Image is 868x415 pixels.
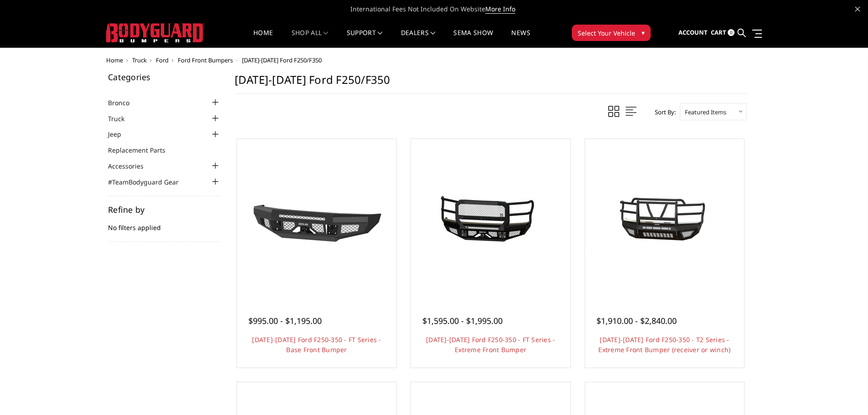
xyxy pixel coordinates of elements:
a: 2017-2022 Ford F250-350 - FT Series - Extreme Front Bumper 2017-2022 Ford F250-350 - FT Series - ... [413,141,568,296]
a: Accessories [108,161,155,171]
a: More Info [485,5,515,14]
a: SEMA Show [453,30,493,47]
a: Ford [156,56,169,64]
a: Cart 0 [711,20,734,45]
a: Home [253,30,273,47]
button: Select Your Vehicle [572,25,651,41]
a: Home [106,56,123,64]
a: #TeamBodyguard Gear [108,177,190,187]
a: Support [347,30,383,47]
a: Dealers [401,30,436,47]
span: Cart [711,28,726,36]
a: 2017-2022 Ford F250-350 - FT Series - Base Front Bumper [239,141,394,296]
span: ▾ [642,28,645,37]
span: Account [678,28,708,36]
label: Sort By: [650,105,676,119]
span: $1,595.00 - $1,995.00 [422,315,503,326]
a: Replacement Parts [108,145,177,155]
a: [DATE]-[DATE] Ford F250-350 - FT Series - Extreme Front Bumper [426,335,555,354]
a: shop all [292,30,329,47]
img: 2017-2022 Ford F250-350 - FT Series - Base Front Bumper [244,178,390,260]
a: News [511,30,530,47]
img: BODYGUARD BUMPERS [106,23,204,42]
a: Account [678,20,708,45]
div: No filters applied [108,205,221,242]
span: Select Your Vehicle [578,28,635,38]
span: $995.00 - $1,195.00 [248,315,322,326]
span: 0 [728,29,734,36]
a: Truck [108,114,136,123]
a: Truck [132,56,147,64]
h5: Refine by [108,205,221,214]
a: 2017-2022 Ford F250-350 - T2 Series - Extreme Front Bumper (receiver or winch) 2017-2022 Ford F25... [587,141,742,296]
a: [DATE]-[DATE] Ford F250-350 - FT Series - Base Front Bumper [252,335,381,354]
a: [DATE]-[DATE] Ford F250-350 - T2 Series - Extreme Front Bumper (receiver or winch) [598,335,730,354]
span: [DATE]-[DATE] Ford F250/F350 [242,56,322,64]
h5: Categories [108,73,221,81]
h1: [DATE]-[DATE] Ford F250/F350 [235,73,747,94]
a: Bronco [108,98,141,108]
a: Ford Front Bumpers [178,56,233,64]
span: $1,910.00 - $2,840.00 [596,315,677,326]
a: Jeep [108,129,133,139]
